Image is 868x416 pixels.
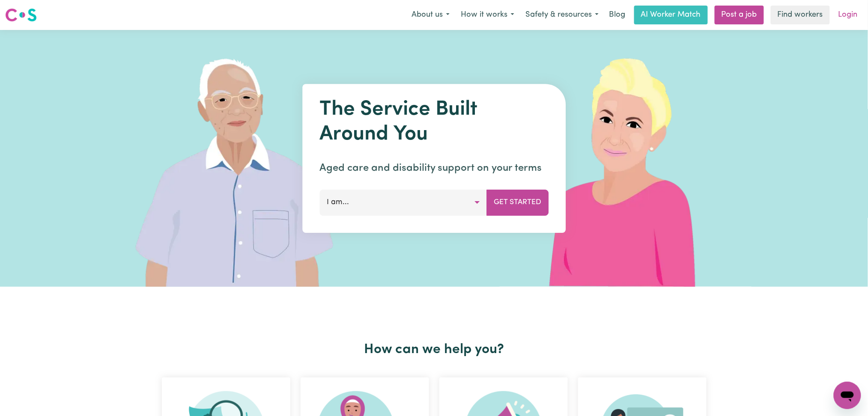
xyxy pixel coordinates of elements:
[520,6,604,24] button: Safety & resources
[319,160,549,176] p: Aged care and disability support on your terms
[834,382,861,409] iframe: Button to launch messaging window
[455,6,520,24] button: How it works
[319,190,487,215] button: I am...
[157,342,712,358] h2: How can we help you?
[486,190,549,215] button: Get Started
[771,6,830,24] a: Find workers
[833,6,863,24] a: Login
[715,6,764,24] a: Post a job
[5,5,37,25] a: Careseekers logo
[634,6,708,24] a: AI Worker Match
[604,6,631,24] a: Blog
[319,98,549,147] h1: The Service Built Around You
[5,7,37,23] img: Careseekers logo
[406,6,455,24] button: About us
